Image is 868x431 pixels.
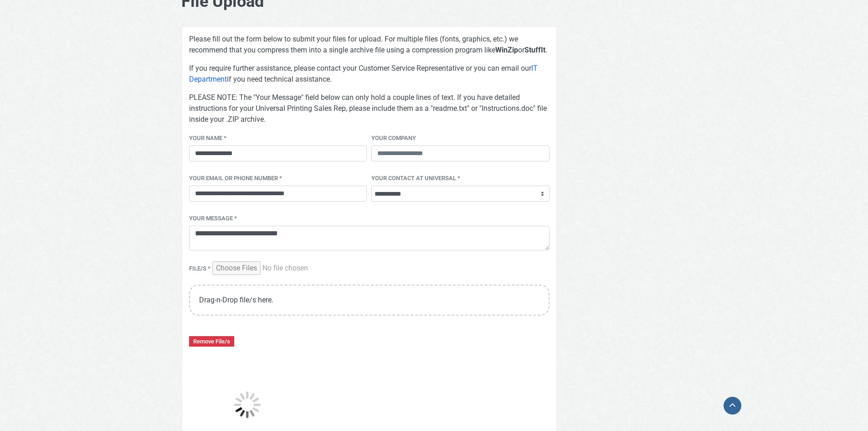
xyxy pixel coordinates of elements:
[189,336,234,347] a: Remove File/s
[189,285,550,316] div: Drag-n-Drop file/s here.
[189,174,282,184] label: YOUR EMAIL OR PHONE NUMBER *
[495,46,518,54] strong: WinZip
[371,174,460,184] label: Your contact at Universal *
[189,264,211,274] label: File/s *
[189,134,226,144] label: Your Name *
[189,214,237,224] label: Your Message *
[189,34,550,56] p: Please fill out the form below to submit your files for upload. For multiple files (fonts, graphi...
[189,92,550,125] p: PLEASE NOTE: The "Your Message" field below can only hold a couple lines of text. If you have det...
[371,134,416,144] label: Your Company
[524,46,545,54] strong: StuffIt
[189,63,550,85] p: If you require further assistance, please contact your Customer Service Representative or you can...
